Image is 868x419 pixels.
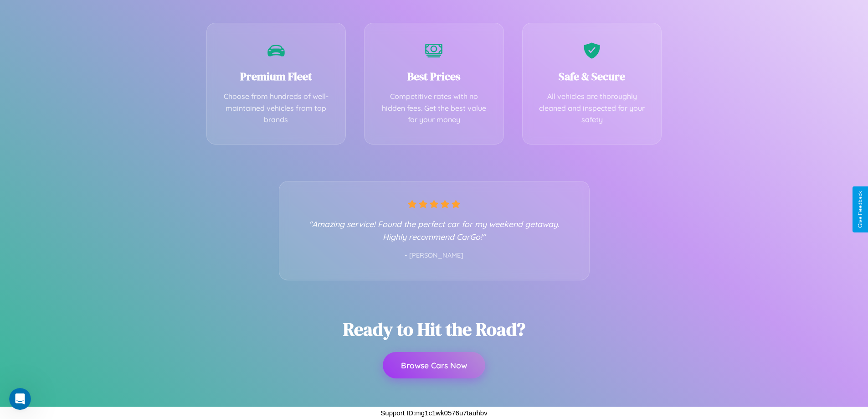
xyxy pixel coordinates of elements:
[298,217,571,243] p: "Amazing service! Found the perfect car for my weekend getaway. Highly recommend CarGo!"
[9,388,31,410] iframe: Intercom live chat
[857,191,863,228] div: Give Feedback
[378,91,490,126] p: Competitive rates with no hidden fees. Get the best value for your money
[221,69,332,84] h3: Premium Fleet
[221,91,332,126] p: Choose from hundreds of well-maintained vehicles from top brands
[343,317,525,341] h2: Ready to Hit the Road?
[380,407,487,419] p: Support ID: mg1c1wk0576u7tauhbv
[536,69,648,84] h3: Safe & Secure
[536,91,648,126] p: All vehicles are thoroughly cleaned and inspected for your safety
[383,352,485,378] button: Browse Cars Now
[298,250,571,262] p: - [PERSON_NAME]
[378,69,490,84] h3: Best Prices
